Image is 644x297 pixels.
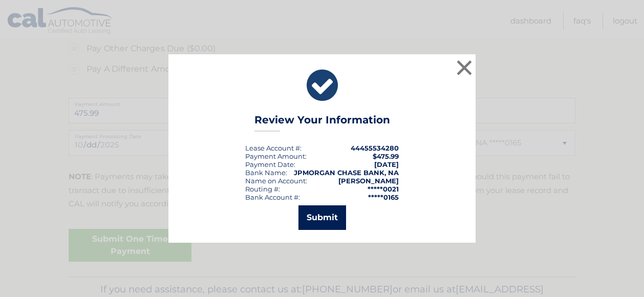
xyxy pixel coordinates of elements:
[374,160,399,168] span: [DATE]
[338,177,399,185] strong: [PERSON_NAME]
[245,144,302,152] div: Lease Account #:
[245,160,294,168] span: Payment Date
[245,185,280,193] div: Routing #:
[454,57,475,78] button: ×
[245,193,300,201] div: Bank Account #:
[351,144,399,152] strong: 44455534280
[298,205,346,230] button: Submit
[245,152,307,160] div: Payment Amount:
[373,152,399,160] span: $475.99
[294,168,399,177] strong: JPMORGAN CHASE BANK, NA
[245,168,287,177] div: Bank Name:
[254,114,390,132] h3: Review Your Information
[245,160,295,168] div: :
[245,177,307,185] div: Name on Account:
